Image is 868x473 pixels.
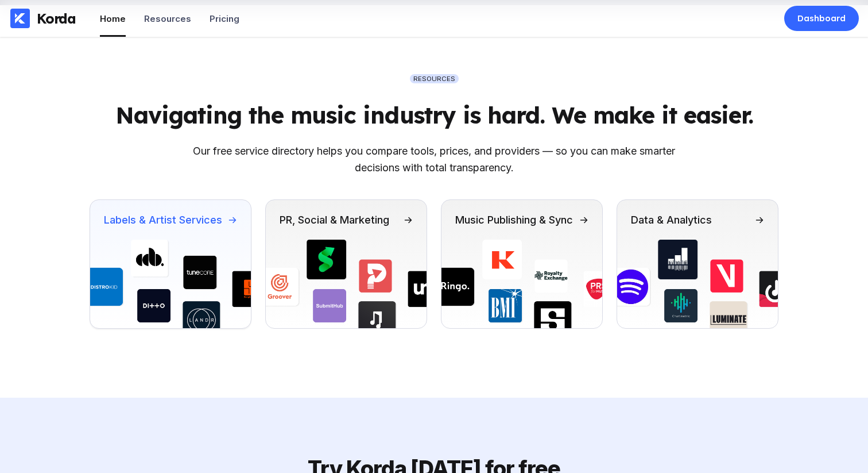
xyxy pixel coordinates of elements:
a: Music Publishing & SyncDistributors [441,199,603,329]
div: Our free service directory helps you compare tools, prices, and providers — so you can make smart... [193,143,675,176]
div: Home [100,13,126,24]
a: PR, Social & MarketingDistributors [265,199,427,329]
div: RESOURCES [413,74,455,83]
div: Music Publishing & Sync [455,214,573,226]
div: Navigating the music industry is hard. We make it easier. [115,101,753,129]
img: Distributors [266,240,427,328]
div: Dashboard [797,13,846,24]
div: PR, Social & Marketing [280,214,389,226]
div: Resources [144,13,191,24]
a: Data & AnalyticsData & Analytics [617,199,778,329]
a: Dashboard [784,6,859,31]
div: Data & Analytics [631,214,712,226]
div: Pricing [210,13,239,24]
div: Korda [37,10,76,27]
img: Data & Analytics [617,240,778,328]
a: Labels & Artist ServicesDistributors [90,199,251,329]
img: Distributors [441,240,602,328]
div: Labels & Artist Services [104,214,222,226]
img: Distributors [90,240,251,328]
